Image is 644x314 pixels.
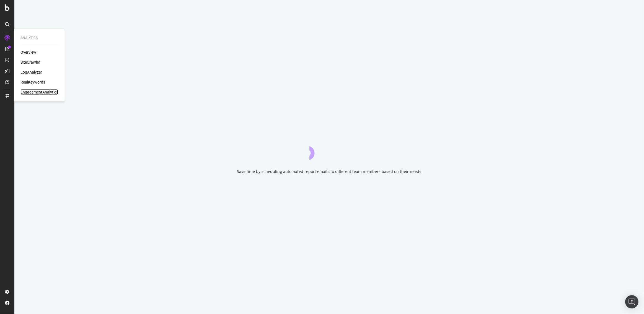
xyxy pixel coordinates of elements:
[20,59,40,65] a: SiteCrawler
[20,89,58,95] a: EngagementAnalytics
[20,36,58,40] div: Analytics
[625,295,638,308] div: Open Intercom Messenger
[20,50,36,55] a: Overview
[237,169,421,174] div: Save time by scheduling automated report emails to different team members based on their needs
[309,140,349,160] div: animation
[20,79,45,85] a: RealKeywords
[20,69,42,75] a: LogAnalyzer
